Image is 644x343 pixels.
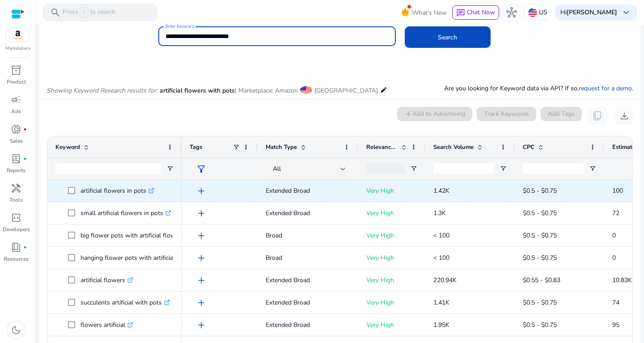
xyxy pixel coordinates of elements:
button: chatChat Now [452,5,499,20]
span: 0 [612,231,616,240]
span: $0.5 - $0.75 [523,231,557,240]
input: Search Volume Filter Input [433,163,494,174]
p: flowers artificial [80,316,133,334]
span: Keyword [55,143,80,151]
button: hub [503,4,521,21]
span: Search [438,33,457,42]
span: Chat Now [467,8,495,17]
span: CPC [523,143,534,151]
span: artificial flowers with pots [160,86,235,95]
p: hanging flower pots with artificial flowers [80,249,206,267]
p: Extended Broad [266,316,350,334]
p: Developers [3,225,30,233]
p: small artificial flowers in pots [80,204,171,222]
span: donut_small [11,124,21,135]
span: filter_alt [196,164,207,174]
span: 95 [612,321,619,329]
span: fiber_manual_record [23,246,27,249]
p: Tools [9,196,23,204]
span: 74 [612,298,619,307]
span: add [196,230,207,241]
span: add [196,208,207,219]
p: Extended Broad [266,204,350,222]
span: $0.5 - $0.75 [523,209,557,217]
span: 10.83K [612,276,632,284]
i: Showing Keyword Research results for: [47,86,157,95]
p: Very High [366,271,417,289]
p: Sales [10,137,23,145]
p: Reports [7,166,25,174]
span: fiber_manual_record [23,127,27,131]
input: CPC Filter Input [523,163,584,174]
b: [PERSON_NAME] [567,8,617,17]
p: Extended Broad [266,293,350,312]
span: add [196,186,207,196]
button: Open Filter Menu [500,165,507,172]
span: book_4 [11,242,21,253]
span: fiber_manual_record [23,157,27,161]
p: Very High [366,249,417,267]
p: Press to search [63,8,115,17]
span: handyman [11,183,21,194]
span: [GEOGRAPHIC_DATA] [314,86,378,95]
p: Hi [560,9,617,16]
img: us.svg [528,8,537,17]
p: Extended Broad [266,182,350,200]
p: US [539,4,547,20]
span: < 100 [433,231,449,240]
p: Ads [11,107,21,115]
span: lab_profile [11,153,21,164]
button: Open Filter Menu [410,165,417,172]
p: Broad [266,249,350,267]
mat-label: Enter Keyword [165,23,194,30]
p: Product [7,78,26,86]
span: 1.3K [433,209,446,217]
span: inventory_2 [11,65,21,76]
p: Resources [4,255,29,263]
span: add [196,275,207,286]
img: amazon.svg [6,28,30,42]
span: add [196,297,207,308]
span: Search Volume [433,143,474,151]
span: 1.95K [433,321,449,329]
button: Search [405,26,491,48]
span: Relevance Score [366,143,398,151]
span: $0.5 - $0.75 [523,321,557,329]
button: download [615,107,633,125]
p: Marketplace [5,45,30,52]
p: Very High [366,316,417,334]
span: $0.55 - $0.83 [523,276,560,284]
span: search [50,7,61,18]
button: Open Filter Menu [166,165,174,172]
span: 220.94K [433,276,457,284]
span: / [80,8,88,17]
span: All [273,165,281,173]
span: Match Type [266,143,297,151]
p: Very High [366,182,417,200]
span: keyboard_arrow_down [621,7,631,18]
span: 100 [612,186,623,195]
p: big flower pots with artificial flowers [80,226,192,245]
span: $0.5 - $0.75 [523,186,557,195]
span: add [196,320,207,330]
p: Very High [366,204,417,222]
p: artificial flowers in pots [80,182,154,200]
input: Keyword Filter Input [55,163,161,174]
span: | Marketplace: Amazon [235,86,298,95]
span: $0.5 - $0.75 [523,254,557,262]
span: Tags [190,143,202,151]
p: Very High [366,226,417,245]
span: 1.42K [433,186,449,195]
p: succulents artificial with pots [80,293,170,312]
span: chat [456,8,465,17]
span: 0 [612,254,616,262]
p: Extended Broad [266,271,350,289]
p: Broad [266,226,350,245]
span: add [196,253,207,263]
a: request for a demo [579,84,632,93]
span: < 100 [433,254,449,262]
span: 72 [612,209,619,217]
button: Open Filter Menu [589,165,596,172]
span: download [619,110,630,121]
span: What's New [412,5,447,21]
